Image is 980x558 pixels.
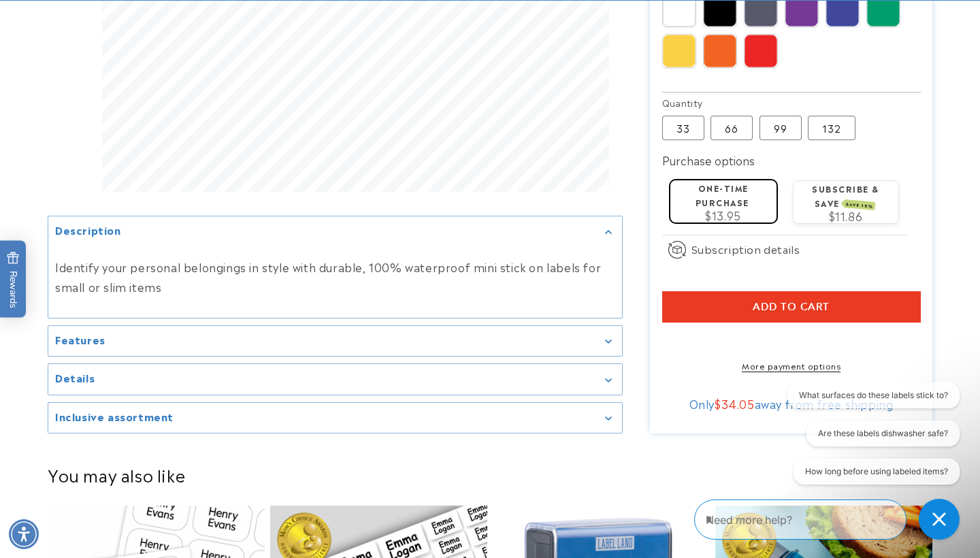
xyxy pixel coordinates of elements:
[7,252,20,308] span: Rewards
[55,257,615,297] p: Identify your personal belongings in style with durable, 100% waterproof mini stick on labels for...
[691,241,800,257] span: Subscription details
[55,223,121,236] h2: Description
[812,182,879,209] label: Subscribe & save
[662,116,704,140] label: 33
[48,464,932,485] h2: You may also like
[662,96,704,110] legend: Quantity
[704,35,736,67] img: Orange
[710,116,753,140] label: 66
[48,216,622,246] summary: Description
[808,116,855,140] label: 132
[55,371,95,384] h2: Details
[745,35,777,67] img: Red
[11,449,172,490] iframe: Sign Up via Text for Offers
[48,364,622,395] summary: Details
[55,409,174,423] h2: Inclusive assortment
[696,182,749,208] label: One-time purchase
[662,291,921,323] button: Add to cart
[694,494,966,544] iframe: Gorgias Floating Chat
[843,199,875,210] span: SAVE 15%
[662,397,921,410] div: Only away from free shipping
[662,152,755,168] label: Purchase options
[753,301,830,313] span: Add to cart
[759,116,802,140] label: 99
[829,208,863,224] span: $11.86
[721,395,755,412] span: 34.05
[662,359,921,372] a: More payment options
[663,35,696,67] img: Yellow
[768,382,966,497] iframe: Gorgias live chat conversation starters
[48,325,622,356] summary: Features
[9,519,39,549] div: Accessibility Menu
[705,207,741,223] span: $13.95
[48,402,622,433] summary: Inclusive assortment
[715,395,721,412] span: $
[55,332,105,346] h2: Features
